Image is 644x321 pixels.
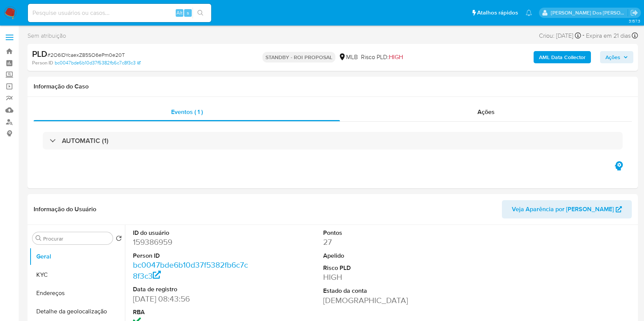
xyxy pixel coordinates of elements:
[116,235,122,244] button: Retornar ao pedido padrão
[583,30,584,41] span: -
[29,302,125,321] button: Detalhe da geolocalização
[43,235,110,242] input: Procurar
[187,9,189,16] span: s
[28,8,211,18] input: Pesquise usuários ou casos...
[29,247,125,266] button: Geral
[338,53,358,61] div: MLB
[630,9,638,17] a: Sair
[323,229,442,237] dt: Pontos
[539,51,586,63] b: AML Data Collector
[323,264,442,272] dt: Risco PLD
[28,32,66,40] span: Sem atribuição
[605,51,620,63] span: Ações
[29,266,125,284] button: KYC
[477,108,495,116] span: Ações
[133,308,252,316] dt: RBA
[133,237,252,247] dd: 159386959
[512,200,614,218] span: Veja Aparência por [PERSON_NAME]
[586,32,631,40] span: Expira em 21 dias
[389,53,403,61] span: HIGH
[600,51,633,63] button: Ações
[534,51,591,63] button: AML Data Collector
[477,9,518,17] span: Atalhos rápidos
[539,30,581,41] div: Criou: [DATE]
[551,9,628,16] p: priscilla.barbante@mercadopago.com.br
[34,83,632,90] h1: Informação do Caso
[323,252,442,260] dt: Apelido
[361,53,403,61] span: Risco PLD:
[262,52,335,63] p: STANDBY - ROI PROPOSAL
[323,295,442,306] dd: [DEMOGRAPHIC_DATA]
[323,287,442,295] dt: Estado da conta
[47,51,125,59] span: # 2O6lDYcaexZ85SO6ePm0e20T
[62,136,108,145] h3: AUTOMATIC (1)
[526,10,532,16] a: Notificações
[55,59,141,66] a: bc0047bde6b10d37f5382fb6c7c8f3c3
[36,235,42,241] button: Procurar
[133,294,252,304] dd: [DATE] 08:43:56
[29,284,125,302] button: Endereços
[34,205,96,213] h1: Informação do Usuário
[171,108,203,116] span: Eventos ( 1 )
[133,252,252,260] dt: Person ID
[133,285,252,294] dt: Data de registro
[193,8,208,18] button: search-icon
[133,229,252,237] dt: ID do usuário
[32,48,47,60] b: PLD
[43,132,623,149] div: AUTOMATIC (1)
[133,259,248,281] a: bc0047bde6b10d37f5382fb6c7c8f3c3
[176,9,183,16] span: Alt
[32,59,53,66] b: Person ID
[502,200,632,218] button: Veja Aparência por [PERSON_NAME]
[323,272,442,282] dd: HIGH
[323,237,442,247] dd: 27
